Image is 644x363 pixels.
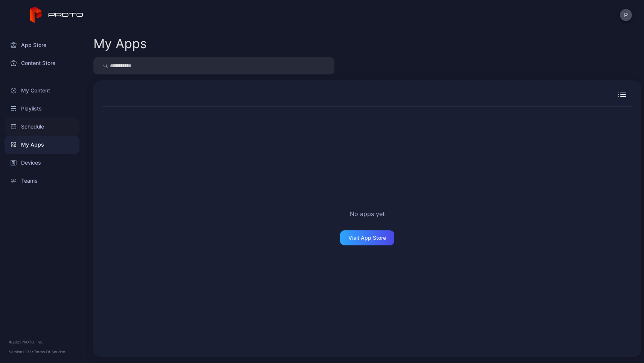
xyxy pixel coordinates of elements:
[5,118,79,136] a: Schedule
[620,9,632,21] button: P
[34,349,65,354] a: Terms Of Service
[9,339,75,345] div: © 2025 PROTO, Inc.
[340,230,394,245] button: Visit App Store
[5,54,79,72] a: Content Store
[5,136,79,154] a: My Apps
[93,37,147,50] div: My Apps
[5,172,79,190] a: Teams
[9,349,34,354] span: Version 1.13.1 •
[350,209,385,218] h2: No apps yet
[5,36,79,54] a: App Store
[348,235,386,241] div: Visit App Store
[5,100,79,118] a: Playlists
[5,154,79,172] a: Devices
[5,82,79,100] a: My Content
